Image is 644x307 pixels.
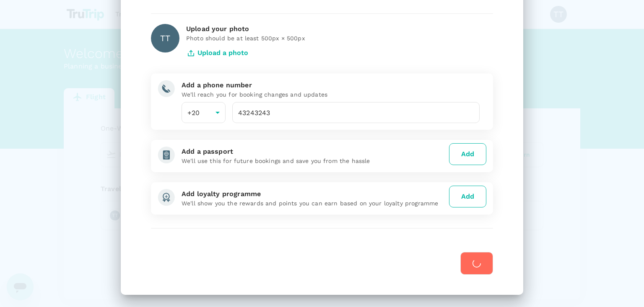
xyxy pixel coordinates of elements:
[182,147,446,157] div: Add a passport
[182,199,446,207] p: We'll show you the rewards and points you can earn based on your loyalty programme
[182,189,446,199] div: Add loyalty programme
[158,80,175,97] img: add-phone-number
[158,189,175,206] img: add-loyalty
[158,147,175,163] img: add-passport
[449,143,486,165] button: Add
[186,24,493,34] div: Upload your photo
[182,102,226,123] div: +20
[186,34,493,42] p: Photo should be at least 500px × 500px
[186,42,248,63] button: Upload a photo
[187,109,200,117] span: +20
[182,80,480,90] div: Add a phone number
[182,157,446,165] p: We'll use this for future bookings and save you from the hassle
[151,24,179,52] div: TT
[449,186,486,207] button: Add
[182,90,480,99] p: We'll reach you for booking changes and updates
[232,102,480,123] input: Your phone number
